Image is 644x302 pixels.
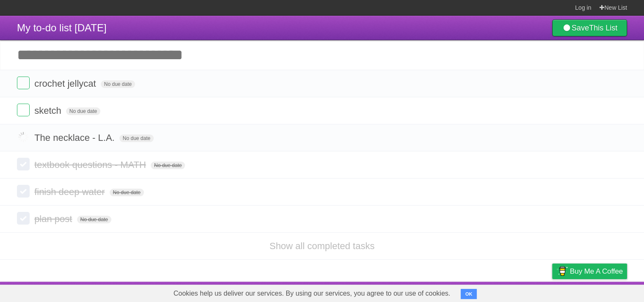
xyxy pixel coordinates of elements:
label: Done [17,158,30,170]
span: crochet jellycat [34,78,98,89]
span: No due date [101,80,135,88]
a: Buy me a coffee [552,264,627,279]
span: My to-do list [DATE] [17,22,107,33]
img: Buy me a coffee [556,264,568,278]
a: Show all completed tasks [269,241,374,251]
span: textbook questions - MATH [34,159,148,170]
span: The necklace - L.A. [34,132,117,143]
label: Done [17,212,30,225]
label: Done [17,77,30,89]
span: Buy me a coffee [570,264,623,279]
span: Cookies help us deliver our services. By using our services, you agree to our use of cookies. [165,285,459,302]
span: finish deep water [34,187,107,197]
span: sketch [34,105,64,116]
span: No due date [66,107,100,115]
span: No due date [119,135,154,142]
span: No due date [77,216,111,223]
a: Privacy [541,284,563,300]
a: Suggest a feature [574,284,627,300]
a: SaveThis List [552,19,627,36]
a: Terms [512,284,531,300]
a: About [439,284,457,300]
label: Done [17,185,30,198]
a: Developers [467,284,502,300]
b: This List [589,24,617,32]
label: Done [17,104,30,116]
span: No due date [110,189,144,196]
span: No due date [151,162,185,169]
button: OK [461,289,477,299]
label: Done [17,131,30,143]
span: plan post [34,214,74,224]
